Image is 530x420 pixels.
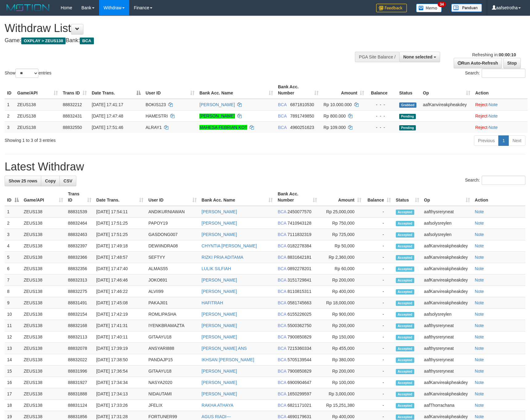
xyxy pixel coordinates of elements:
[278,323,286,328] span: BCA
[475,380,484,385] a: Note
[287,334,311,339] span: Copy 7900850829 to clipboard
[364,252,393,263] td: -
[21,38,66,44] span: OXPLAY > ZEUS138
[5,176,41,186] a: Show 25 rows
[146,343,199,354] td: ANSYARI888
[63,178,72,183] span: CSV
[367,81,397,99] th: Balance
[278,125,287,130] span: BCA
[482,176,525,185] input: Search:
[275,81,321,99] th: Bank Acc. Number: activate to sort column ascending
[146,331,199,343] td: GITAAYU18
[287,312,311,317] span: Copy 6155226025 to clipboard
[473,81,528,99] th: Action
[5,320,21,331] td: 11
[94,366,146,377] td: [DATE] 17:36:54
[94,286,146,297] td: [DATE] 17:46:22
[364,274,393,286] td: -
[290,114,314,118] span: Copy 7891749850 to clipboard
[146,240,199,252] td: DEWIINDRA08
[202,414,231,419] a: AGUS RIADI---
[319,229,364,240] td: Rp 725,000
[21,263,66,274] td: ZEUS138
[364,206,393,218] td: -
[21,309,66,320] td: ZEUS138
[66,218,94,229] td: 88832464
[5,188,21,206] th: ID: activate to sort column descending
[396,244,414,249] span: Accepted
[355,52,399,62] div: PGA Site Balance /
[15,69,38,78] select: Showentries
[66,263,94,274] td: 88832356
[475,243,484,248] a: Note
[287,300,311,305] span: Copy 0581745663 to clipboard
[422,206,472,218] td: aafthysreryneat
[403,54,432,59] span: None selected
[396,255,414,260] span: Accepted
[15,122,60,133] td: ZEUS138
[146,309,199,320] td: ROMLIPASHA
[66,297,94,309] td: 88831491
[499,52,516,57] strong: 00:00:10
[503,58,521,68] a: Stop
[319,331,364,343] td: Rp 150,000
[475,300,484,305] a: Note
[323,114,346,118] span: Rp 800.000
[21,206,66,218] td: ZEUS138
[323,102,352,107] span: Rp 10.000.000
[202,323,237,328] a: [PERSON_NAME]
[319,343,364,354] td: Rp 455,000
[146,114,168,118] span: HAMESTRI
[21,297,66,309] td: ZEUS138
[364,218,393,229] td: -
[146,263,199,274] td: ALMAS55
[146,366,199,377] td: GITAAYU18
[323,125,346,130] span: Rp 109.000
[489,125,498,130] a: Note
[287,278,311,282] span: Copy 3151729841 to clipboard
[66,188,94,206] th: Trans ID: activate to sort column ascending
[364,263,393,274] td: -
[5,161,525,173] h1: Latest Withdraw
[5,122,15,133] td: 3
[422,297,472,309] td: aafKanvireakpheakdey
[396,266,414,272] span: Accepted
[278,102,287,107] span: BCA
[321,81,367,99] th: Amount: activate to sort column ascending
[465,176,525,185] label: Search:
[287,221,311,226] span: Copy 7410943128 to clipboard
[399,102,416,108] span: Grabbed
[498,135,509,146] a: 1
[475,125,488,130] a: Reject
[94,297,146,309] td: [DATE] 17:45:08
[319,218,364,229] td: Rp 750,000
[319,240,364,252] td: Rp 50,000
[399,125,416,130] span: Pending
[278,357,286,362] span: BCA
[278,312,286,317] span: BCA
[319,309,364,320] td: Rp 900,000
[5,263,21,274] td: 6
[422,240,472,252] td: aafKanvireakpheakdey
[80,38,94,44] span: BCA
[5,274,21,286] td: 7
[290,102,314,107] span: Copy 6871810530 to clipboard
[287,289,311,294] span: Copy 8110815311 to clipboard
[482,69,525,78] input: Search:
[422,252,472,263] td: aafKanvireakpheakdey
[396,358,414,363] span: Accepted
[396,278,414,283] span: Accepted
[376,4,407,12] img: Feedback.jpg
[5,354,21,366] td: 14
[319,297,364,309] td: Rp 18,000,000
[396,232,414,238] span: Accepted
[287,232,311,237] span: Copy 7111832319 to clipboard
[278,289,286,294] span: BCA
[199,188,275,206] th: Bank Acc. Name: activate to sort column ascending
[21,343,66,354] td: ZEUS138
[45,178,56,183] span: Copy
[146,229,199,240] td: GASDONG007
[475,232,484,237] a: Note
[278,209,286,214] span: BCA
[21,188,66,206] th: Game/API: activate to sort column ascending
